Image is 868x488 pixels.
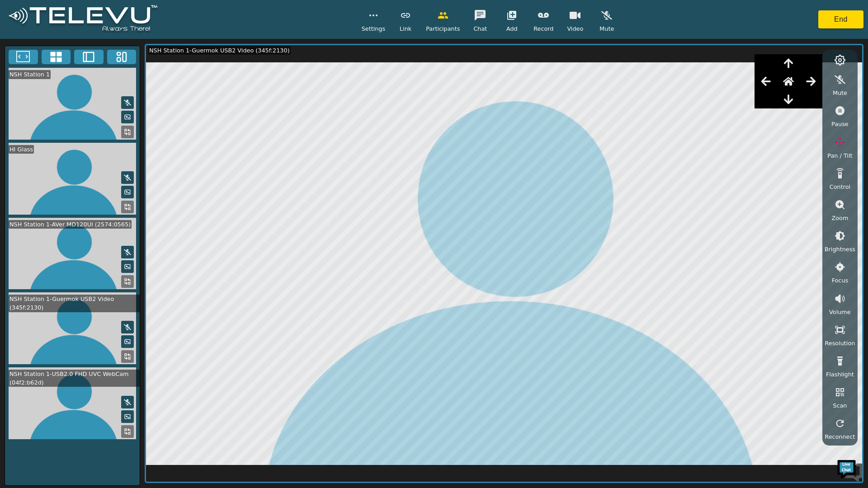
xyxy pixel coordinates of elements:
span: Participants [426,24,460,33]
span: Pan / Tilt [827,151,852,160]
span: Record [533,24,553,33]
span: Resolution [825,339,855,347]
button: Mute [121,321,134,333]
button: Three Window Medium [107,50,137,64]
button: Two Window Medium [74,50,104,64]
button: Replace Feed [121,201,134,213]
span: Mute [599,24,614,33]
div: NSH Station 1-USB2.0 FHD UVC WebCam (04f2:b62d) [9,370,140,387]
span: Settings [362,24,386,33]
span: Volume [829,308,851,316]
span: Link [400,24,411,33]
button: Replace Feed [121,425,134,438]
div: HI Glass [9,145,34,154]
button: End [818,10,863,28]
button: Replace Feed [121,350,134,363]
button: Picture in Picture [121,111,134,123]
span: Brightness [825,245,855,253]
button: Picture in Picture [121,335,134,348]
span: Add [506,24,518,33]
button: Picture in Picture [121,260,134,273]
span: Scan [833,401,847,410]
img: Chat Widget [836,456,863,483]
div: NSH Station 1-AVer MD120UI (2574:0565) [9,220,132,229]
div: NSH Station 1-Guermok USB2 Video (345f:2130) [148,46,291,55]
span: Video [567,24,583,33]
button: Mute [121,396,134,408]
button: Replace Feed [121,126,134,138]
span: Reconnect [825,432,855,441]
button: Replace Feed [121,275,134,288]
span: Zoom [831,214,848,222]
button: Fullscreen [9,50,38,64]
button: Mute [121,96,134,109]
button: Mute [121,171,134,184]
span: Chat [473,24,487,33]
button: Picture in Picture [121,410,134,423]
button: 4x4 [42,50,71,64]
span: Focus [832,276,849,285]
span: Mute [833,89,847,97]
button: Picture in Picture [121,186,134,198]
button: Mute [121,246,134,258]
div: NSH Station 1 [9,70,51,79]
div: NSH Station 1-Guermok USB2 Video (345f:2130) [9,295,140,312]
img: logoWhite.png [5,3,161,37]
span: Flashlight [826,370,854,379]
span: Pause [831,120,849,128]
span: Control [830,183,850,191]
